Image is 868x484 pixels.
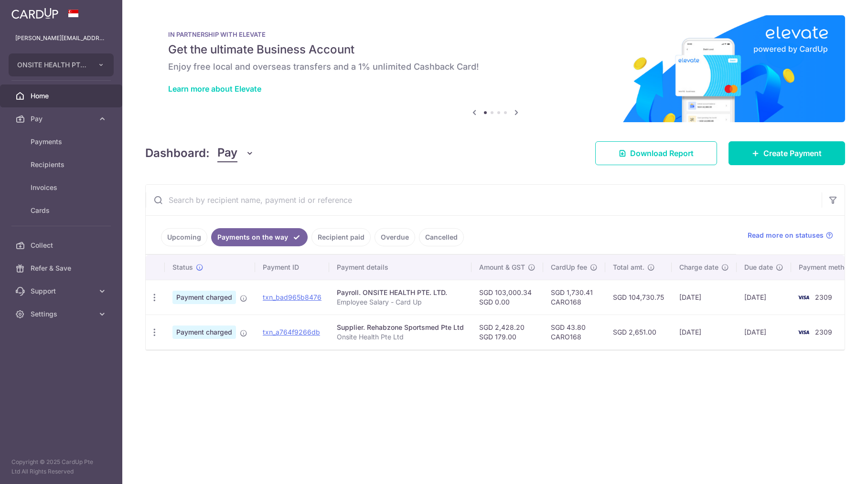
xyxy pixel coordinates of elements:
[672,280,737,315] td: [DATE]
[748,231,833,240] a: Read more on statuses
[211,228,308,246] a: Payments on the way
[11,8,58,19] img: CardUp
[17,60,88,70] span: ONSITE HEALTH PTE. LTD.
[145,15,845,122] img: Renovation banner
[31,114,94,124] span: Pay
[172,326,236,339] span: Payment charged
[217,144,254,162] button: Pay
[172,263,193,272] span: Status
[168,84,261,94] a: Learn more about Elevate
[146,185,822,215] input: Search by recipient name, payment id or reference
[737,280,791,315] td: [DATE]
[31,286,94,296] span: Support
[815,293,832,301] span: 2309
[551,263,587,272] span: CardUp fee
[172,291,236,304] span: Payment charged
[31,160,94,169] span: Recipients
[794,292,813,303] img: Bank Card
[31,263,94,273] span: Refer & Save
[337,323,464,332] div: Supplier. Rehabzone Sportsmed Pte Ltd
[263,328,320,336] a: txn_a764f9266db
[605,280,672,315] td: SGD 104,730.75
[168,31,822,38] p: IN PARTNERSHIP WITH ELEVATE
[31,137,94,147] span: Payments
[31,309,94,319] span: Settings
[329,255,472,280] th: Payment details
[748,231,824,240] span: Read more on statuses
[161,228,207,246] a: Upcoming
[595,141,717,165] a: Download Report
[9,53,114,76] button: ONSITE HEALTH PTE. LTD.
[31,241,94,250] span: Collect
[763,147,822,159] span: Create Payment
[791,255,864,280] th: Payment method
[15,33,107,43] p: [PERSON_NAME][EMAIL_ADDRESS][PERSON_NAME][DOMAIN_NAME]
[217,144,237,162] span: Pay
[145,145,210,162] h4: Dashboard:
[630,147,694,159] span: Download Report
[31,91,94,101] span: Home
[479,263,525,272] span: Amount & GST
[679,263,718,272] span: Charge date
[31,183,94,192] span: Invoices
[472,280,543,315] td: SGD 103,000.34 SGD 0.00
[806,455,858,479] iframe: Opens a widget where you can find more information
[472,315,543,349] td: SGD 2,428.20 SGD 179.00
[337,332,464,342] p: Onsite Health Pte Ltd
[815,328,832,336] span: 2309
[672,315,737,349] td: [DATE]
[794,326,813,338] img: Bank Card
[744,263,773,272] span: Due date
[31,206,94,215] span: Cards
[263,293,321,301] a: txn_bad965b8476
[255,255,329,280] th: Payment ID
[605,315,672,349] td: SGD 2,651.00
[337,288,464,297] div: Payroll. ONSITE HEALTH PTE. LTD.
[729,141,845,165] a: Create Payment
[375,228,415,246] a: Overdue
[543,280,605,315] td: SGD 1,730.41 CARO168
[168,42,822,57] h5: Get the ultimate Business Account
[419,228,464,246] a: Cancelled
[613,263,644,272] span: Total amt.
[337,297,464,307] p: Employee Salary - Card Up
[168,61,822,73] h6: Enjoy free local and overseas transfers and a 1% unlimited Cashback Card!
[311,228,371,246] a: Recipient paid
[543,315,605,349] td: SGD 43.80 CARO168
[737,315,791,349] td: [DATE]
